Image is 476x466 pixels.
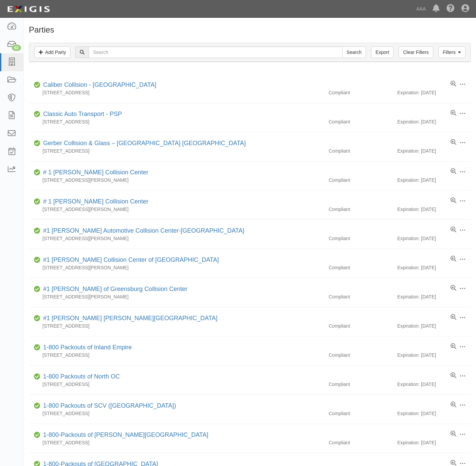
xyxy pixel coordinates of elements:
[34,345,40,350] i: Compliant
[43,198,148,205] a: # 1 [PERSON_NAME] Collision Center
[324,381,397,388] div: Compliant
[324,293,397,300] div: Compliant
[451,81,456,88] a: View results summary
[40,402,176,410] div: 1-800 Packouts of SCV (Santa Clarita Valley)
[34,287,40,292] i: Compliant
[324,264,397,271] div: Compliant
[342,46,366,58] input: Search
[397,148,471,154] div: Expiration: [DATE]
[397,235,471,242] div: Expiration: [DATE]
[34,229,40,233] i: Compliant
[29,293,324,300] div: [STREET_ADDRESS][PERSON_NAME]
[413,2,429,16] a: AAA
[34,46,70,58] a: Add Party
[324,410,397,417] div: Compliant
[324,177,397,183] div: Compliant
[43,402,176,409] a: 1-800 Packouts of SCV ([GEOGRAPHIC_DATA])
[397,352,471,358] div: Expiration: [DATE]
[43,373,120,380] a: 1-800 Packouts of North OC
[40,168,148,177] div: # 1 Cochran Collision Center
[43,256,219,263] a: #1 [PERSON_NAME] Collision Center of [GEOGRAPHIC_DATA]
[324,235,397,242] div: Compliant
[29,264,324,271] div: [STREET_ADDRESS][PERSON_NAME]
[324,89,397,96] div: Compliant
[324,206,397,213] div: Compliant
[29,381,324,388] div: [STREET_ADDRESS]
[34,83,40,88] i: Compliant
[89,46,342,58] input: Search
[324,439,397,446] div: Compliant
[29,206,324,213] div: [STREET_ADDRESS][PERSON_NAME]
[40,110,122,119] div: Classic Auto Transport - PSP
[34,258,40,263] i: Compliant
[397,206,471,213] div: Expiration: [DATE]
[43,140,246,147] a: Gerber Collision & Glass – [GEOGRAPHIC_DATA] [GEOGRAPHIC_DATA]
[371,46,393,58] a: Export
[29,177,324,183] div: [STREET_ADDRESS][PERSON_NAME]
[29,439,324,446] div: [STREET_ADDRESS]
[5,3,52,15] img: logo-5460c22ac91f19d4615b14bd174203de0afe785f0fc80cf4dbbc73dc1793850b.png
[43,169,148,176] a: # 1 [PERSON_NAME] Collision Center
[40,139,246,148] div: Gerber Collision & Glass – Houston Brighton
[397,89,471,96] div: Expiration: [DATE]
[451,343,456,350] a: View results summary
[34,141,40,146] i: Compliant
[43,431,208,438] a: 1-800-Packouts of [PERSON_NAME][GEOGRAPHIC_DATA]
[40,431,208,440] div: 1-800-Packouts of Beverly Hills
[451,402,456,408] a: View results summary
[451,372,456,379] a: View results summary
[29,410,324,417] div: [STREET_ADDRESS]
[34,199,40,204] i: Compliant
[34,112,40,117] i: Compliant
[29,118,324,125] div: [STREET_ADDRESS]
[324,148,397,154] div: Compliant
[324,352,397,358] div: Compliant
[451,431,456,438] a: View results summary
[451,197,456,204] a: View results summary
[397,439,471,446] div: Expiration: [DATE]
[40,81,156,90] div: Caliber Collision - Gainesville
[397,293,471,300] div: Expiration: [DATE]
[34,374,40,379] i: Compliant
[43,81,156,88] a: Caliber Collision - [GEOGRAPHIC_DATA]
[43,315,217,322] a: #1 [PERSON_NAME] [PERSON_NAME][GEOGRAPHIC_DATA]
[40,256,219,265] div: #1 Cochran Collision Center of Greensburg
[397,177,471,183] div: Expiration: [DATE]
[40,372,120,381] div: 1-800 Packouts of North OC
[40,343,132,352] div: 1-800 Packouts of Inland Empire
[397,410,471,417] div: Expiration: [DATE]
[446,5,455,13] i: Help Center - Complianz
[399,46,433,58] a: Clear Filters
[397,118,471,125] div: Expiration: [DATE]
[29,89,324,96] div: [STREET_ADDRESS]
[397,264,471,271] div: Expiration: [DATE]
[40,227,244,235] div: #1 Cochran Automotive Collision Center-Monroeville
[29,148,324,154] div: [STREET_ADDRESS]
[451,314,456,321] a: View results summary
[29,25,471,34] h1: Parties
[451,227,456,233] a: View results summary
[40,285,187,294] div: #1 Cochran of Greensburg Collision Center
[43,111,122,117] a: Classic Auto Transport - PSP
[40,314,217,323] div: #1 Cochran Robinson Township
[12,45,21,51] div: 62
[43,344,132,351] a: 1-800 Packouts of Inland Empire
[324,323,397,329] div: Compliant
[34,433,40,438] i: Compliant
[29,352,324,358] div: [STREET_ADDRESS]
[34,404,40,408] i: Compliant
[451,256,456,263] a: View results summary
[451,168,456,175] a: View results summary
[451,285,456,292] a: View results summary
[29,235,324,242] div: [STREET_ADDRESS][PERSON_NAME]
[34,316,40,321] i: Compliant
[397,323,471,329] div: Expiration: [DATE]
[40,197,148,206] div: # 1 Cochran Collision Center
[451,110,456,117] a: View results summary
[397,381,471,388] div: Expiration: [DATE]
[438,46,465,58] a: Filters
[324,118,397,125] div: Compliant
[43,286,187,292] a: #1 [PERSON_NAME] of Greensburg Collision Center
[34,170,40,175] i: Compliant
[451,139,456,146] a: View results summary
